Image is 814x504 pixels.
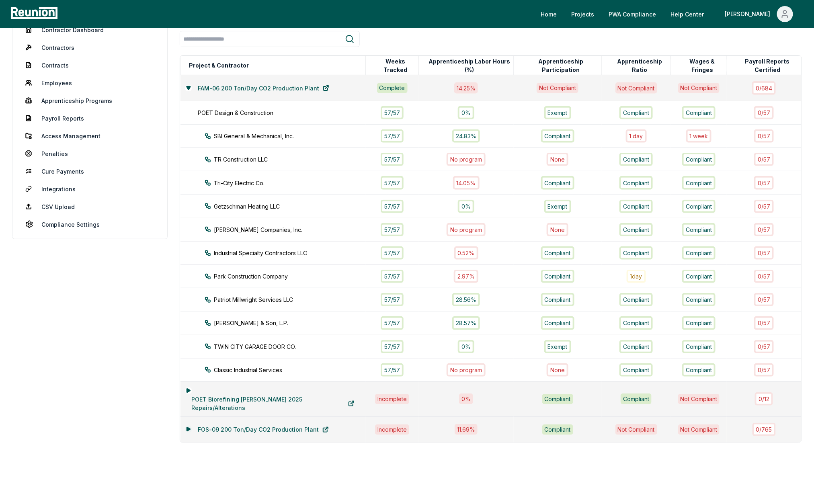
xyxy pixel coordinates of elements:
div: Classic Industrial Services [205,366,380,374]
div: Compliant [541,293,574,306]
div: No program [447,223,486,236]
button: Payroll Reports Certified [734,57,801,74]
div: Compliant [619,340,653,353]
div: Compliant [619,223,653,236]
button: [PERSON_NAME] [718,6,800,22]
div: Patriot Millwright Services LLC [205,295,380,304]
div: Compliant [619,316,653,330]
div: Compliant [542,394,573,404]
div: 0 / 57 [754,106,774,119]
div: 11.69 % [455,424,478,435]
a: CSV Upload [19,199,161,215]
div: Incomplete [375,394,409,404]
div: 0 / 57 [754,316,774,330]
div: 0 / 684 [752,81,776,94]
div: Compliant [541,246,574,260]
div: Compliant [621,393,652,404]
div: Tri-City Electric Co. [205,179,380,187]
a: Compliance Settings [19,216,161,232]
div: 0 / 765 [752,423,776,436]
button: Apprenticeship Ratio [609,57,670,74]
div: None [547,153,568,166]
nav: Main [534,6,806,22]
div: Compliant [682,246,716,260]
div: Compliant [682,200,716,213]
div: 28.56% [452,293,480,306]
div: 57 / 57 [381,200,404,213]
div: Incomplete [375,424,409,435]
div: Not Compliant [615,424,657,435]
div: 0 / 57 [754,200,774,213]
div: Industrial Specialty Contractors LLC [205,249,380,257]
a: POET Biorefining [PERSON_NAME] 2025 Repairs/Alterations [185,395,361,412]
div: 57 / 57 [381,363,404,377]
div: Compliant [619,363,653,377]
a: Payroll Reports [19,110,161,126]
a: Penalties [19,145,161,162]
div: Not Compliant [678,394,720,404]
div: Exempt [544,200,571,213]
div: 0 / 57 [754,153,774,166]
a: Projects [565,6,601,22]
div: 0.52% [454,246,478,260]
div: Compliant [619,153,653,166]
div: 57 / 57 [381,293,404,306]
div: 14.05% [453,176,480,189]
div: TWIN CITY GARAGE DOOR CO. [205,342,380,351]
a: Integrations [19,181,161,197]
a: FOS-09 200 Ton/Day CO2 Production Plant [192,422,335,438]
div: Exempt [544,106,571,119]
div: Compliant [682,223,716,236]
div: Compliant [541,316,574,330]
div: Compliant [682,153,716,166]
div: 0 / 57 [754,129,774,143]
div: Compliant [619,246,653,260]
a: Contracts [19,57,161,73]
div: None [547,363,568,377]
div: Compliant [682,293,716,306]
div: Compliant [682,340,716,353]
div: No program [447,363,486,377]
a: PWA Compliance [602,6,662,22]
div: 0 / 57 [754,246,774,260]
div: 0% [458,340,474,353]
div: [PERSON_NAME] Companies, Inc. [205,225,380,234]
div: Compliant [619,176,653,189]
div: SBI General & Mechanical, Inc. [205,132,380,140]
div: Compliant [682,270,716,283]
div: Not Compliant [678,424,720,435]
a: Employees [19,75,161,91]
a: Apprenticeship Programs [19,92,161,109]
a: Contractors [19,39,161,55]
div: Not Compliant [615,82,657,93]
div: 24.83% [452,129,480,143]
div: [PERSON_NAME] & Son, L.P. [205,319,380,327]
div: Compliant [541,176,574,189]
div: POET Design & Construction [198,109,374,117]
div: 14.25 % [454,82,478,93]
div: Compliant [682,363,716,377]
div: Compliant [682,106,716,119]
div: 57 / 57 [381,223,404,236]
button: Project & Contractor [187,57,250,74]
div: 0 / 57 [754,293,774,306]
div: 0 / 57 [754,176,774,189]
div: Compliant [541,270,574,283]
button: Apprenticeship Labor Hours (%) [426,57,513,74]
div: 57 / 57 [381,106,404,119]
div: 0% [458,106,474,119]
div: TR Construction LLC [205,155,380,164]
a: Access Management [19,128,161,144]
div: Compliant [619,106,653,119]
div: Not Compliant [537,83,578,93]
button: Apprenticeship Participation [521,57,601,74]
div: None [547,223,568,236]
div: Exempt [544,340,571,353]
div: No program [447,153,486,166]
a: Help Center [664,6,710,22]
div: Compliant [542,424,573,435]
div: Compliant [682,176,716,189]
div: Compliant [619,200,653,213]
div: Complete [377,83,408,93]
div: 1 day [626,129,647,143]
